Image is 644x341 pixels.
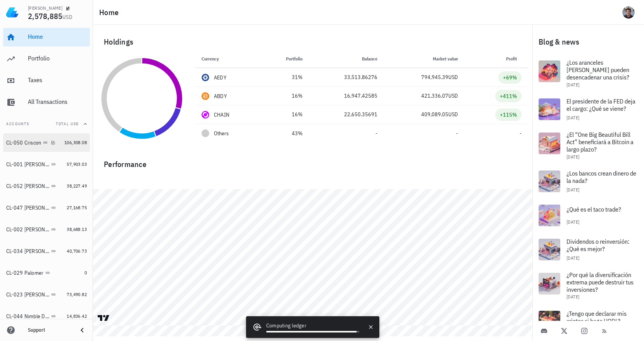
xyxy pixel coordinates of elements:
[6,183,50,189] div: CL-052 [PERSON_NAME]
[214,111,229,119] div: CHAIN
[268,92,303,100] div: 16%
[532,54,644,92] a: ¿Los aranceles [PERSON_NAME] pueden desencadenar una crisis? [DATE]
[67,226,87,232] span: 38,688.13
[67,161,87,167] span: 57,903.03
[6,291,50,298] div: CL-023 [PERSON_NAME]
[6,313,50,320] div: CL-044 Nimble Digital
[532,232,644,267] a: Dividendos o reinversión: ¿Qué es mejor? [DATE]
[3,285,90,304] a: CL-023 [PERSON_NAME] 73,490.82
[567,82,579,88] span: [DATE]
[64,139,87,145] span: 106,308.08
[262,50,309,68] th: Portfolio
[315,73,377,81] div: 33,513.86276
[448,74,458,81] span: USD
[421,92,448,99] span: 421,336.07
[532,267,644,305] a: ¿Por qué la diversificación extrema puede destruir tus inversiones? [DATE]
[3,28,90,46] a: Home
[567,271,634,293] span: ¿Por qué la diversificación extrema puede destruir tus inversiones?
[3,177,90,195] a: CL-052 [PERSON_NAME] 38,227.49
[506,56,522,62] span: Profit
[28,98,87,105] div: All Transactions
[520,130,522,137] span: -
[268,73,303,81] div: 31%
[500,92,517,100] div: +411%
[214,129,229,138] span: Others
[532,164,644,198] a: ¿Los bancos crean dinero de la nada? [DATE]
[567,187,579,193] span: [DATE]
[567,219,579,225] span: [DATE]
[67,313,87,319] span: 14,836.42
[3,133,90,152] a: CL-050 Criscon 106,308.08
[28,11,62,21] span: 2,578,885
[567,169,636,184] span: ¿Los bancos crean dinero de la nada?
[532,305,644,339] a: ¿Tengo que declarar mis criptos si hago HODL?
[3,71,90,90] a: Taxes
[28,76,87,84] div: Taxes
[6,6,19,19] img: LedgiFi
[6,161,50,168] div: CL-001 [PERSON_NAME]
[84,270,87,276] span: 0
[99,6,122,19] h1: Home
[97,314,110,322] a: Charting by TradingView
[315,92,377,100] div: 16,947.42585
[375,130,377,137] span: -
[3,115,90,133] button: AccountsTotal USD
[3,93,90,112] a: All Transactions
[6,248,50,255] div: CL-034 [PERSON_NAME]
[266,322,359,331] div: Computing ledger
[567,238,629,253] span: Dividendos o reinversión: ¿Qué es mejor?
[3,242,90,260] a: CL-034 [PERSON_NAME] 40,706.73
[567,154,579,160] span: [DATE]
[214,74,226,81] div: AEDY
[214,92,227,100] div: ABDY
[6,139,41,146] div: CL-050 Criscon
[532,29,644,54] div: Blog & news
[201,111,209,119] div: CHAIN-icon
[67,248,87,254] span: 40,706.73
[3,155,90,174] a: CL-001 [PERSON_NAME] 57,903.03
[28,33,87,40] div: Home
[195,50,262,68] th: Currency
[56,121,79,126] span: Total USD
[67,291,87,297] span: 73,490.82
[567,115,579,121] span: [DATE]
[567,255,579,261] span: [DATE]
[532,92,644,126] a: El presidente de la FED deja el cargo: ¿Qué se viene? [DATE]
[567,97,635,112] span: El presidente de la FED deja el cargo: ¿Qué se viene?
[567,294,579,300] span: [DATE]
[500,111,517,119] div: +115%
[448,92,458,99] span: USD
[28,55,87,62] div: Portfolio
[448,111,458,118] span: USD
[98,29,528,54] div: Holdings
[309,50,384,68] th: Balance
[456,130,458,137] span: -
[28,5,62,11] div: [PERSON_NAME]
[532,126,644,164] a: ¿El “One Big Beautiful Bill Act” beneficiará a Bitcoin a largo plazo? [DATE]
[6,205,50,211] div: CL-047 [PERSON_NAME]
[421,74,448,81] span: 794,945.39
[201,74,209,81] div: AEDY-icon
[421,111,448,118] span: 409,089.05
[567,205,621,213] span: ¿Qué es el taco trade?
[6,226,50,233] div: CL-002 [PERSON_NAME]
[201,92,209,100] div: ABDY-icon
[268,110,303,119] div: 16%
[3,263,90,282] a: CL-029 Palomer 0
[6,270,44,276] div: CL-029 Palomer
[3,220,90,239] a: CL-002 [PERSON_NAME] 38,688.13
[28,327,71,333] div: Support
[503,74,517,81] div: +69%
[315,110,377,119] div: 22,650.35691
[268,129,303,138] div: 43%
[67,205,87,210] span: 27,168.75
[384,50,464,68] th: Market value
[567,310,627,325] span: ¿Tengo que declarar mis criptos si hago HODL?
[3,198,90,217] a: CL-047 [PERSON_NAME] 27,168.75
[3,307,90,325] a: CL-044 Nimble Digital 14,836.42
[567,59,629,81] span: ¿Los aranceles [PERSON_NAME] pueden desencadenar una crisis?
[567,131,634,153] span: ¿El “One Big Beautiful Bill Act” beneficiará a Bitcoin a largo plazo?
[622,6,635,19] div: avatar
[3,50,90,68] a: Portfolio
[67,183,87,189] span: 38,227.49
